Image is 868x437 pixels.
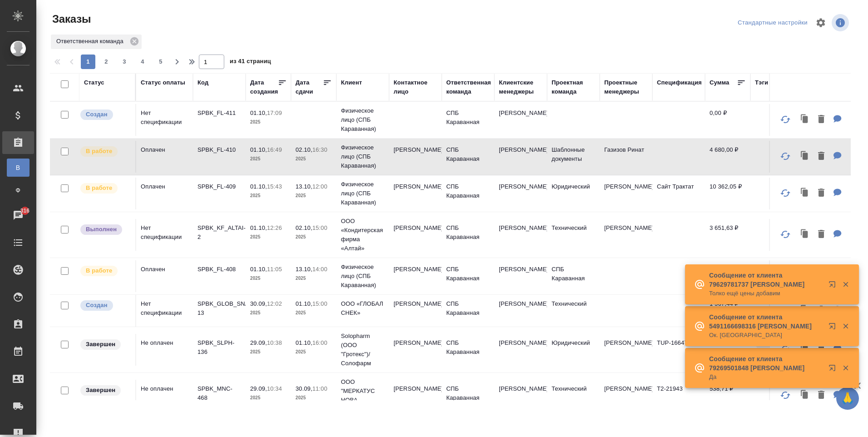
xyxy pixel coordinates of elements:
[250,308,286,318] p: 2025
[604,78,648,96] div: Проектные менеджеры
[135,55,150,69] button: 4
[709,313,823,331] p: Сообщение от клиента 5491166698316 [PERSON_NAME]
[296,78,323,96] div: Дата сдачи
[442,334,494,366] td: СПБ Караванная
[79,338,131,351] div: Выставляет КМ при направлении счета или после выполнения всех работ/сдачи заказа клиенту. Окончат...
[136,219,193,251] td: Нет спецификации
[79,109,131,121] div: Выставляется автоматически при создании заказа
[296,224,312,231] p: 02.10,
[709,354,823,372] p: Сообщение от клиента 79269501848 [PERSON_NAME]
[197,182,241,191] p: SPBK_FL-409
[56,37,127,46] p: Ответственная команда
[86,147,112,156] p: В работе
[250,78,278,96] div: Дата создания
[197,223,241,242] p: SPBK_KF_ALTAI-2
[136,260,193,292] td: Оплачен
[153,55,168,69] button: 5
[86,386,115,395] p: Завершен
[250,393,286,402] p: 2025
[389,380,442,412] td: [PERSON_NAME]
[442,178,494,209] td: СПБ Караванная
[389,178,442,209] td: [PERSON_NAME]
[312,339,327,346] p: 16:00
[494,380,547,412] td: [PERSON_NAME]
[86,110,108,119] p: Создан
[705,104,750,136] td: 0,00 ₽
[312,385,327,392] p: 11:00
[547,178,600,209] td: Юридический
[547,380,600,412] td: Технический
[267,266,282,273] p: 11:05
[197,145,241,154] p: SPBK_FL-410
[136,334,193,366] td: Не оплачен
[250,183,267,190] p: 01.10,
[197,265,241,274] p: SPBK_FL-408
[796,184,814,203] button: Клонировать
[494,141,547,173] td: [PERSON_NAME]
[197,338,241,357] p: SPBK_SLPH-136
[312,183,327,190] p: 12:00
[267,385,282,392] p: 10:34
[709,331,823,340] p: Ок. [GEOGRAPHIC_DATA]
[267,183,282,190] p: 15:43
[296,266,312,273] p: 13.10,
[135,57,150,66] span: 4
[394,78,437,96] div: Контактное лицо
[823,359,845,381] button: Открыть в новой вкладке
[250,233,286,242] p: 2025
[250,154,286,164] p: 2025
[197,109,241,118] p: SPBK_FL-411
[494,260,547,292] td: [PERSON_NAME]
[250,146,267,153] p: 01.10,
[296,348,332,357] p: 2025
[442,219,494,251] td: СПБ Караванная
[389,219,442,251] td: [PERSON_NAME]
[446,78,491,96] div: Ответственная команда
[79,265,131,277] div: Выставляет ПМ после принятия заказа от КМа
[11,186,25,195] span: Ф
[705,260,750,292] td: 13 200,00 ₽
[341,263,385,290] p: Физическое лицо (СПБ Караванная)
[15,206,35,215] span: 316
[250,118,286,127] p: 2025
[796,110,814,129] button: Клонировать
[823,275,845,297] button: Открыть в новой вкладке
[389,295,442,327] td: [PERSON_NAME]
[296,393,332,402] p: 2025
[296,191,332,200] p: 2025
[136,295,193,327] td: Нет спецификации
[494,219,547,251] td: [PERSON_NAME]
[710,78,729,87] div: Сумма
[79,384,131,397] div: Выставляет КМ при направлении счета или после выполнения всех работ/сдачи заказа клиенту. Окончат...
[296,339,312,346] p: 01.10,
[341,106,385,134] p: Физическое лицо (СПБ Караванная)
[389,334,442,366] td: [PERSON_NAME]
[86,301,108,310] p: Создан
[341,180,385,207] p: Физическое лицо (СПБ Караванная)
[296,233,332,242] p: 2025
[774,182,796,204] button: Обновить
[836,364,855,372] button: Закрыть
[86,225,117,234] p: Выполнен
[197,384,241,402] p: SPBK_MNC-468
[250,339,267,346] p: 29.09,
[86,184,112,193] p: В работе
[267,146,282,153] p: 16:49
[86,340,115,349] p: Завершен
[296,300,312,307] p: 01.10,
[250,266,267,273] p: 01.10,
[267,109,282,116] p: 17:09
[296,308,332,318] p: 2025
[341,217,385,253] p: ООО «Кондитерская фирма «Алтай»
[117,57,132,66] span: 3
[442,380,494,412] td: СПБ Караванная
[547,260,600,292] td: СПБ Караванная
[442,141,494,173] td: СПБ Караванная
[389,260,442,292] td: [PERSON_NAME]
[552,78,595,96] div: Проектная команда
[600,141,652,173] td: Газизов Ринат
[796,147,814,166] button: Клонировать
[547,295,600,327] td: Технический
[341,299,385,318] p: ООО «ГЛОБАЛ СНЕК»
[499,78,542,96] div: Клиентские менеджеры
